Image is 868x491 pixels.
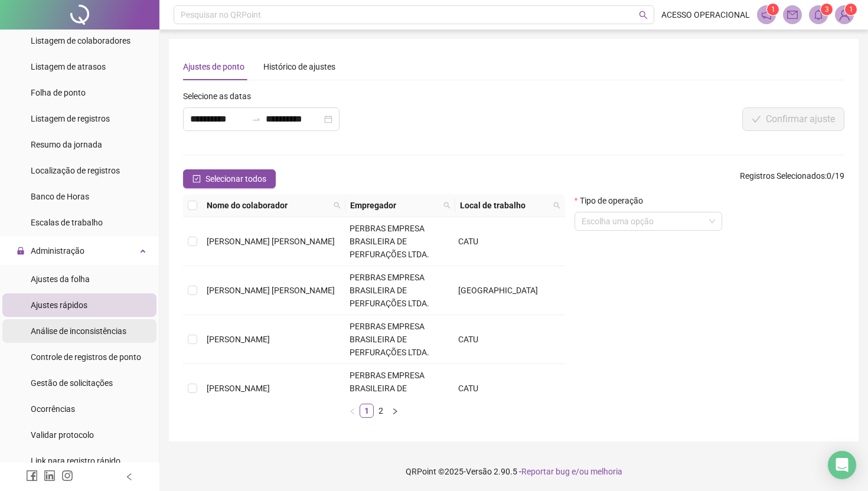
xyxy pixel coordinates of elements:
span: swap-right [252,114,261,124]
span: PERBRAS EMPRESA BRASILEIRA DE PERFURAÇÕES LTDA. [350,371,429,406]
span: Validar protocolo [31,430,94,440]
span: mail [787,9,798,20]
span: 3 [825,5,829,14]
sup: 3 [821,4,833,15]
span: Banco de Horas [31,192,89,201]
li: Próxima página [388,404,402,418]
span: Administração [31,246,84,256]
label: Tipo de operação [575,194,651,207]
span: [PERSON_NAME] [207,384,270,393]
span: Ajustes da folha [31,274,90,284]
a: 1 [360,404,373,417]
span: Gestão de solicitações [31,378,113,388]
span: [PERSON_NAME] [PERSON_NAME] [207,286,335,295]
span: 1 [849,5,853,14]
span: Reportar bug e/ou melhoria [521,467,622,476]
span: [GEOGRAPHIC_DATA] [458,286,538,295]
span: Listagem de atrasos [31,62,106,71]
button: Confirmar ajuste [742,107,844,131]
span: ACESSO OPERACIONAL [661,8,750,21]
div: Ajustes de ponto [183,60,244,73]
span: right [391,408,399,415]
button: Selecionar todos [183,169,276,188]
div: Open Intercom Messenger [828,451,856,479]
span: Folha de ponto [31,88,86,97]
sup: 1 [767,4,779,15]
li: Página anterior [345,404,360,418]
span: Selecionar todos [205,172,266,185]
span: Link para registro rápido [31,456,120,466]
span: search [443,202,451,209]
span: Análise de inconsistências [31,326,126,336]
span: [PERSON_NAME] [PERSON_NAME] [207,237,335,246]
a: 2 [374,404,387,417]
span: Ocorrências [31,404,75,414]
span: check-square [192,175,201,183]
span: CATU [458,237,478,246]
span: search [553,202,560,209]
span: to [252,114,261,124]
span: search [551,197,563,214]
span: linkedin [44,470,56,482]
span: 1 [771,5,775,14]
span: search [441,197,453,214]
span: Versão [466,467,492,476]
span: PERBRAS EMPRESA BRASILEIRA DE PERFURAÇÕES LTDA. [350,322,429,357]
span: PERBRAS EMPRESA BRASILEIRA DE PERFURAÇÕES LTDA. [350,273,429,308]
span: Controle de registros de ponto [31,352,141,362]
span: facebook [26,470,38,482]
span: search [331,197,343,214]
span: Listagem de registros [31,114,110,123]
span: PERBRAS EMPRESA BRASILEIRA DE PERFURAÇÕES LTDA. [350,224,429,259]
span: left [349,408,356,415]
span: Local de trabalho [460,199,548,212]
span: search [639,11,648,19]
span: lock [17,247,25,255]
span: left [125,473,133,481]
span: Escalas de trabalho [31,218,103,227]
li: 1 [360,404,374,418]
span: Resumo da jornada [31,140,102,149]
span: Registros Selecionados [740,171,825,181]
span: Listagem de colaboradores [31,36,130,45]
span: Ajustes rápidos [31,300,87,310]
span: Localização de registros [31,166,120,175]
span: bell [813,9,824,20]
span: [PERSON_NAME] [207,335,270,344]
div: Histórico de ajustes [263,60,335,73]
span: CATU [458,335,478,344]
img: 84996 [836,6,853,24]
span: Empregador [350,199,439,212]
span: search [334,202,341,209]
li: 2 [374,404,388,418]
span: instagram [61,470,73,482]
span: CATU [458,384,478,393]
sup: Atualize o seu contato no menu Meus Dados [845,4,857,15]
label: Selecione as datas [183,90,259,103]
button: right [388,404,402,418]
button: left [345,404,360,418]
span: Nome do colaborador [207,199,329,212]
span: : 0 / 19 [740,169,844,188]
span: notification [761,9,772,20]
